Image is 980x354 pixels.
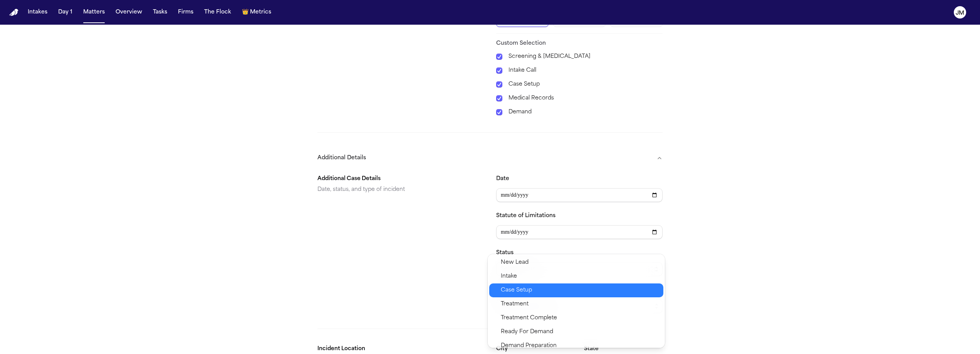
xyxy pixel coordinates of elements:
[501,272,517,281] span: Intake
[501,300,529,309] span: Treatment
[501,258,529,267] span: New Lead
[488,254,665,348] div: Select status
[501,341,557,351] span: Demand Preparation
[501,327,553,337] span: Ready For Demand
[501,314,557,323] span: Treatment Complete
[501,286,532,295] span: Case Setup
